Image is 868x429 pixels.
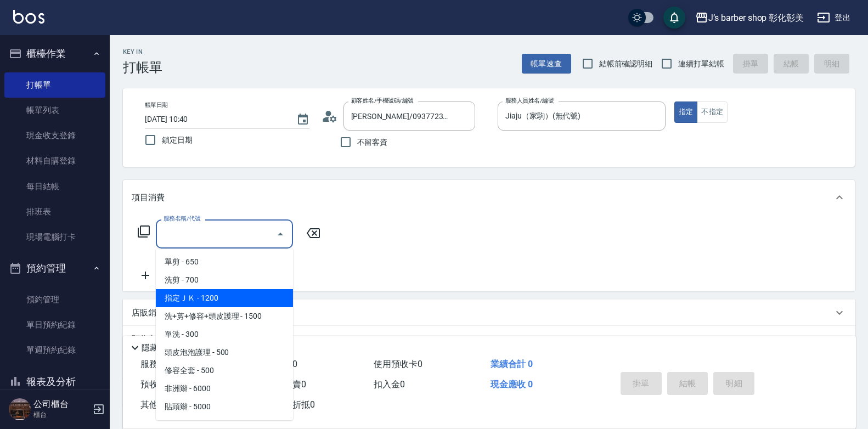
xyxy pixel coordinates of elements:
[813,8,855,28] button: 登出
[4,174,105,199] a: 每日結帳
[123,180,855,215] div: 項目消費
[374,379,405,390] span: 扣入金 0
[491,379,533,390] span: 現金應收 0
[123,326,855,352] div: 預收卡販賣
[697,101,728,123] button: 不指定
[123,60,162,75] h3: 打帳單
[132,334,173,345] p: 預收卡販賣
[156,253,293,271] span: 單剪 - 650
[491,359,533,369] span: 業績合計 0
[374,359,422,369] span: 使用預收卡 0
[599,58,653,70] span: 結帳前確認明細
[132,307,165,319] p: 店販銷售
[156,343,293,362] span: 頭皮泡泡護理 - 500
[663,7,685,29] button: save
[708,11,804,25] div: J’s barber shop 彰化彰美
[4,368,105,396] button: 報表及分析
[4,148,105,173] a: 材料自購登錄
[140,379,189,390] span: 預收卡販賣 0
[4,98,105,123] a: 帳單列表
[156,362,293,380] span: 修容全套 - 500
[140,399,198,410] span: 其他付款方式 0
[272,225,289,243] button: Close
[4,254,105,283] button: 預約管理
[505,97,554,105] label: 服務人員姓名/編號
[4,72,105,98] a: 打帳單
[132,192,165,204] p: 項目消費
[9,398,31,420] img: Person
[33,399,89,410] h5: 公司櫃台
[142,342,191,354] p: 隱藏業績明細
[156,271,293,289] span: 洗剪 - 700
[4,287,105,312] a: 預約管理
[145,101,168,109] label: 帳單日期
[123,48,162,55] h2: Key In
[156,289,293,307] span: 指定ＪＫ - 1200
[140,359,181,369] span: 服務消費 0
[4,224,105,250] a: 現場電腦打卡
[678,58,724,70] span: 連續打單結帳
[156,398,293,416] span: 貼頭辮 - 5000
[290,106,316,133] button: Choose date, selected date is 2025-08-15
[4,39,105,68] button: 櫃檯作業
[145,110,285,128] input: YYYY/MM/DD hh:mm
[156,380,293,398] span: 非洲辮 - 6000
[123,300,855,326] div: 店販銷售
[156,325,293,343] span: 單洗 - 300
[4,337,105,363] a: 單週預約紀錄
[4,199,105,224] a: 排班表
[522,54,571,74] button: 帳單速查
[351,97,414,105] label: 顧客姓名/手機號碼/編號
[674,101,698,123] button: 指定
[162,134,193,146] span: 鎖定日期
[4,123,105,148] a: 現金收支登錄
[691,7,808,29] button: J’s barber shop 彰化彰美
[4,312,105,337] a: 單日預約紀錄
[164,214,200,223] label: 服務名稱/代號
[357,137,388,148] span: 不留客資
[13,10,44,24] img: Logo
[156,307,293,325] span: 洗+剪+修容+頭皮護理 - 1500
[33,410,89,420] p: 櫃台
